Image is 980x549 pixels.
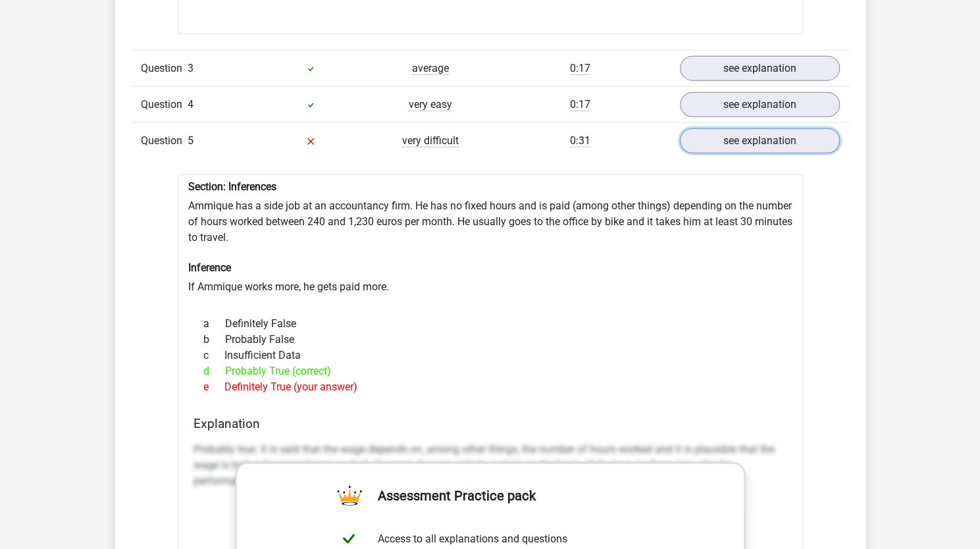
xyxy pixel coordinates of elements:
[570,98,590,111] span: 0:17
[141,133,188,149] span: Question
[188,261,792,274] h6: Inference
[193,379,787,395] div: Definitely True (your answer)
[680,56,840,81] a: see explanation
[188,98,193,111] span: 4
[193,363,787,379] div: Probably True (correct)
[193,332,787,348] div: Probably False
[680,128,840,153] a: see explanation
[188,134,193,147] span: 5
[409,98,452,111] span: very easy
[193,348,787,363] div: Insufficient Data
[141,61,188,76] span: Question
[412,62,449,75] span: average
[203,379,224,395] span: e
[570,62,590,75] span: 0:17
[188,180,792,193] h6: Section: Inferences
[203,316,225,332] span: a
[203,332,225,348] span: b
[570,134,590,147] span: 0:31
[203,363,225,379] span: d
[141,97,188,113] span: Question
[680,92,840,117] a: see explanation
[193,442,787,489] p: Probably true. It is said that the wage depends on, among other things, the number of hours worke...
[193,316,787,332] div: Definitely False
[193,416,787,431] h4: Explanation
[188,62,193,74] span: 3
[203,348,224,363] span: c
[402,134,459,147] span: very difficult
